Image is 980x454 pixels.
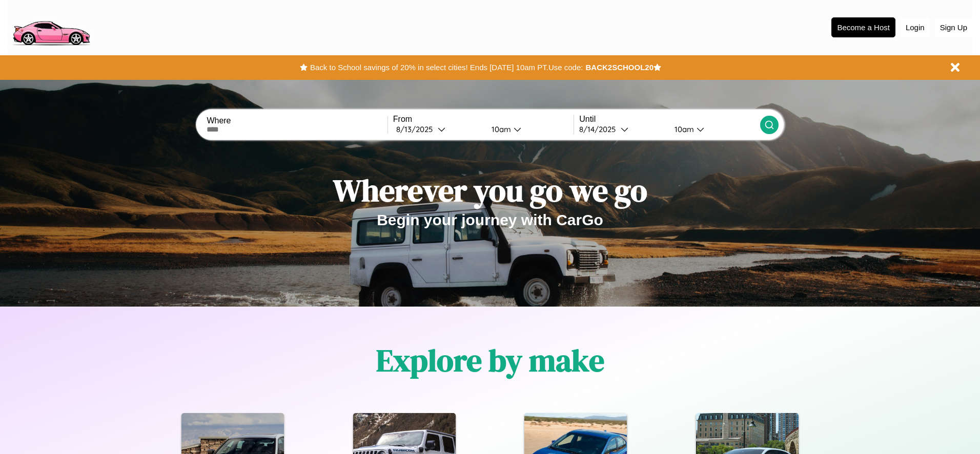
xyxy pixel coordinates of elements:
div: 8 / 13 / 2025 [396,124,438,134]
b: BACK2SCHOOL20 [585,63,654,72]
div: 8 / 14 / 2025 [579,124,621,134]
button: 10am [483,124,574,135]
label: Where [207,116,387,125]
label: Until [579,115,760,124]
img: logo [8,5,94,48]
button: 10am [666,124,760,135]
button: Back to School savings of 20% in select cities! Ends [DATE] 10am PT.Use code: [308,60,585,75]
h1: Explore by make [376,339,604,381]
div: 10am [669,124,697,134]
button: Become a Host [831,17,895,37]
div: 10am [486,124,514,134]
button: 8/13/2025 [393,124,483,135]
button: Login [901,18,930,37]
button: Sign Up [935,18,972,37]
label: From [393,115,574,124]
